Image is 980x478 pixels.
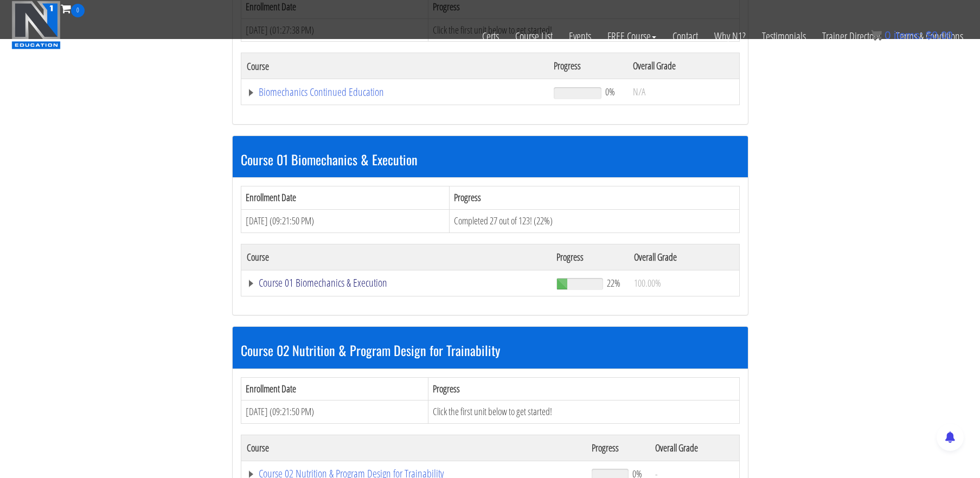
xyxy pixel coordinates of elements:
span: items: [894,29,923,41]
td: Click the first unit below to get started! [428,401,739,424]
th: Progress [428,377,739,401]
th: Progress [586,435,649,461]
a: Course 01 Biomechanics & Execution [247,277,546,288]
a: Course List [507,17,561,55]
a: Biomechanics Continued Education [247,87,543,98]
th: Overall Grade [650,435,739,461]
a: Why N1? [706,17,754,55]
th: Course [241,435,586,461]
td: N/A [627,79,739,105]
th: Overall Grade [629,244,739,270]
th: Course [241,53,548,79]
h3: Course 02 Nutrition & Program Design for Trainability [241,343,740,357]
img: icon11.png [871,30,882,41]
th: Course [241,244,551,270]
a: Trainer Directory [814,17,888,55]
td: 100.00% [629,270,739,296]
span: 0 [885,29,891,41]
span: 22% [607,277,620,289]
img: n1-education [11,1,61,49]
a: 0 [61,1,85,16]
a: Contact [664,17,706,55]
a: 0 items: $0.00 [871,29,953,41]
span: 0 [71,4,85,17]
td: [DATE] (09:21:50 PM) [241,401,428,424]
a: Terms & Conditions [888,17,971,55]
a: Events [561,17,599,55]
span: $ [926,29,932,41]
span: 0% [605,86,615,98]
td: [DATE] (09:21:50 PM) [241,209,449,232]
th: Progress [449,186,739,210]
th: Overall Grade [627,53,739,79]
td: Completed 27 out of 123! (22%) [449,209,739,232]
a: FREE Course [599,17,664,55]
a: Certs [474,17,507,55]
th: Enrollment Date [241,186,449,210]
th: Progress [551,244,629,270]
th: Enrollment Date [241,377,428,401]
bdi: 0.00 [926,29,953,41]
th: Progress [548,53,627,79]
a: Testimonials [754,17,814,55]
h3: Course 01 Biomechanics & Execution [241,152,740,166]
